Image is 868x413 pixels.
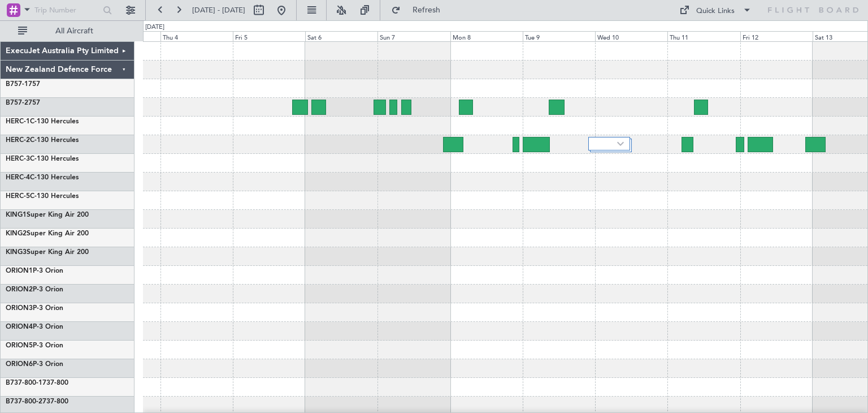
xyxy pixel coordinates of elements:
[6,137,30,144] span: HERC-2
[192,5,245,15] span: [DATE] - [DATE]
[6,100,40,106] a: B757-2757
[6,249,89,256] a: KING3Super King Air 200
[6,305,63,312] a: ORION3P-3 Orion
[12,22,123,40] button: All Aircraft
[6,380,68,386] a: B737-800-1737-800
[29,27,119,35] span: All Aircraft
[595,31,667,41] div: Wed 10
[145,23,164,32] div: [DATE]
[34,2,99,19] input: Trip Number
[6,268,33,274] span: ORION1
[6,324,33,330] span: ORION4
[6,249,27,256] span: KING3
[6,81,28,88] span: B757-1
[667,31,740,41] div: Thu 11
[160,31,233,41] div: Thu 4
[386,1,454,19] button: Refresh
[6,398,68,405] a: B737-800-2737-800
[305,31,377,41] div: Sat 6
[6,100,28,106] span: B757-2
[6,268,63,274] a: ORION1P-3 Orion
[6,286,33,293] span: ORION2
[740,31,813,41] div: Fri 12
[6,193,79,200] a: HERC-5C-130 Hercules
[6,174,79,181] a: HERC-4C-130 Hercules
[6,156,30,162] span: HERC-3
[6,361,63,368] a: ORION6P-3 Orion
[6,118,30,125] span: HERC-1
[6,305,33,312] span: ORION3
[6,212,89,218] a: KING1Super King Air 200
[6,118,79,125] a: HERC-1C-130 Hercules
[6,286,63,293] a: ORION2P-3 Orion
[377,31,450,41] div: Sun 7
[6,342,63,349] a: ORION5P-3 Orion
[6,137,79,144] a: HERC-2C-130 Hercules
[6,361,33,368] span: ORION6
[233,31,305,41] div: Fri 5
[403,6,450,14] span: Refresh
[696,6,735,17] div: Quick Links
[523,31,595,41] div: Tue 9
[6,156,79,162] a: HERC-3C-130 Hercules
[6,81,40,88] a: B757-1757
[6,230,89,237] a: KING2Super King Air 200
[6,324,63,330] a: ORION4P-3 Orion
[6,380,42,386] span: B737-800-1
[6,342,33,349] span: ORION5
[617,141,624,146] img: arrow-gray.svg
[6,212,27,218] span: KING1
[6,230,27,237] span: KING2
[450,31,523,41] div: Mon 8
[674,1,757,19] button: Quick Links
[6,398,42,405] span: B737-800-2
[6,174,30,181] span: HERC-4
[6,193,30,200] span: HERC-5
